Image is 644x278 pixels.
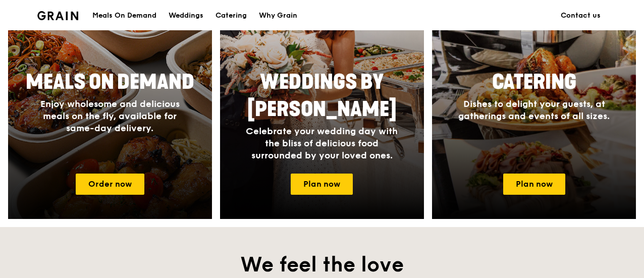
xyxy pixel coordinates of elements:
span: Celebrate your wedding day with the bliss of delicious food surrounded by your loved ones. [246,126,398,161]
div: Why Grain [259,1,297,31]
a: Catering [209,1,253,31]
span: Catering [492,70,576,94]
a: Plan now [291,174,353,195]
img: Grain [37,11,78,20]
span: Enjoy wholesome and delicious meals on the fly, available for same-day delivery. [40,98,180,134]
a: Weddings [163,1,209,31]
span: Weddings by [PERSON_NAME] [247,70,397,122]
div: Catering [216,1,247,31]
a: Order now [76,174,144,195]
a: Contact us [555,1,607,31]
a: Why Grain [253,1,303,31]
div: Weddings [169,1,203,31]
a: Plan now [503,174,565,195]
span: Dishes to delight your guests, at gatherings and events of all sizes. [458,98,610,122]
span: Meals On Demand [26,70,194,94]
div: Meals On Demand [92,1,156,31]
